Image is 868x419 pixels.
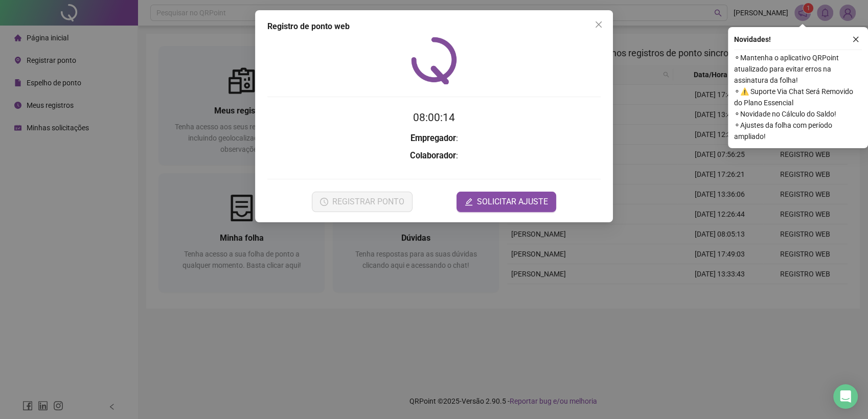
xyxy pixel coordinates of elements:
span: SOLICITAR AJUSTE [477,196,548,208]
button: editSOLICITAR AJUSTE [456,192,556,212]
span: edit [465,198,473,206]
span: close [595,20,603,29]
button: Close [590,16,607,33]
strong: Empregador [410,133,456,143]
h3: : [267,149,601,162]
strong: Colaborador [410,151,456,160]
span: close [852,36,859,43]
div: Open Intercom Messenger [833,384,858,409]
span: ⚬ ⚠️ Suporte Via Chat Será Removido do Plano Essencial [734,86,862,108]
div: Registro de ponto web [267,20,601,33]
span: ⚬ Novidade no Cálculo do Saldo! [734,108,862,120]
span: Novidades ! [734,34,771,45]
span: ⚬ Ajustes da folha com período ampliado! [734,120,862,142]
time: 08:00:14 [413,111,455,124]
img: QRPoint [411,37,457,84]
span: ⚬ Mantenha o aplicativo QRPoint atualizado para evitar erros na assinatura da folha! [734,52,862,86]
button: REGISTRAR PONTO [312,192,413,212]
h3: : [267,132,601,145]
